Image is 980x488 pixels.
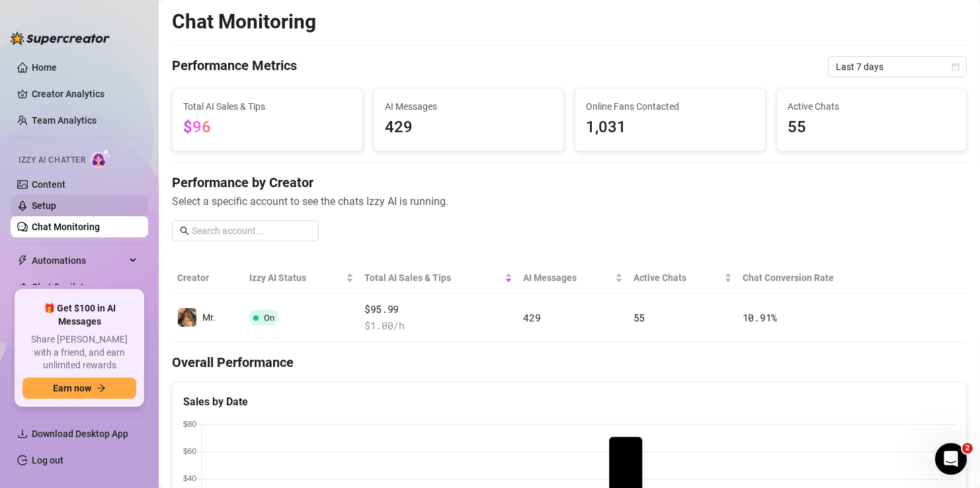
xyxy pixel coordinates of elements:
th: AI Messages [518,263,628,294]
span: Select a specific account to see the chats Izzy AI is running. [172,193,967,210]
span: 55 [788,115,956,140]
h4: Performance Metrics [172,56,297,77]
iframe: Intercom live chat [935,443,967,475]
span: thunderbolt [17,255,28,266]
span: $96 [183,118,211,136]
span: 429 [385,115,553,140]
h4: Performance by Creator [172,173,967,192]
span: 2 [962,443,973,454]
a: Content [32,179,65,190]
a: Setup [32,200,56,211]
span: AI Messages [385,99,553,114]
a: Team Analytics [32,115,97,126]
span: 429 [523,311,540,324]
a: Log out [32,455,63,466]
h2: Chat Monitoring [172,9,316,34]
span: Share [PERSON_NAME] with a friend, and earn unlimited rewards [22,333,136,372]
th: Active Chats [628,263,737,294]
span: $95.99 [364,302,512,317]
span: 🎁 Get $100 in AI Messages [22,302,136,328]
span: Chat Copilot [32,276,126,298]
span: 1,031 [586,115,755,140]
span: Izzy AI Status [249,270,343,285]
span: search [180,226,189,235]
div: Sales by Date [183,393,956,410]
span: Total AI Sales & Tips [183,99,352,114]
span: Last 7 days [836,57,959,77]
img: AI Chatter [91,149,111,168]
span: 10.91 % [743,311,777,324]
span: Active Chats [788,99,956,114]
span: Earn now [53,383,91,393]
span: Online Fans Contacted [586,99,755,114]
span: 55 [633,311,645,324]
img: Mr. [178,308,196,327]
th: Creator [172,263,244,294]
img: logo-BBDzfeDw.svg [11,32,110,45]
span: AI Messages [523,270,612,285]
span: Active Chats [633,270,721,285]
span: calendar [952,63,960,71]
img: Chat Copilot [17,282,26,292]
th: Total AI Sales & Tips [359,263,518,294]
span: On [264,313,274,323]
span: download [17,428,28,439]
a: Chat Monitoring [32,222,100,232]
span: Izzy AI Chatter [19,154,85,167]
a: Home [32,62,57,73]
span: Download Desktop App [32,428,128,439]
span: Mr. [202,312,216,323]
input: Search account... [192,224,311,238]
span: arrow-right [97,384,106,393]
span: $ 1.00 /h [364,318,512,334]
th: Chat Conversion Rate [737,263,887,294]
span: Total AI Sales & Tips [364,270,502,285]
th: Izzy AI Status [244,263,359,294]
a: Creator Analytics [32,83,138,104]
h4: Overall Performance [172,353,967,372]
button: Earn nowarrow-right [22,378,136,399]
span: Automations [32,250,126,271]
